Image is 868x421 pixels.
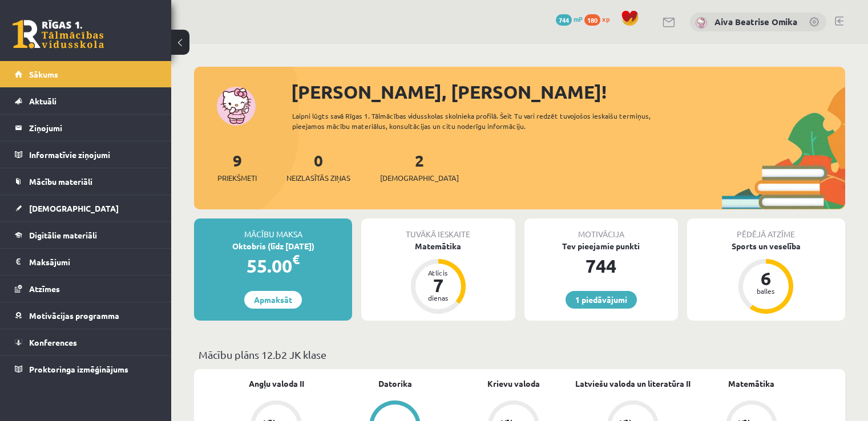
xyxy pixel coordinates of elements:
[13,20,104,48] a: Rīgas 1. Tālmācības vidusskola
[687,240,845,252] div: Sports un veselība
[602,14,609,23] span: xp
[380,172,459,184] span: [DEMOGRAPHIC_DATA]
[687,218,845,240] div: Pēdējā atzīme
[199,347,841,362] p: Mācību plāns 12.b2 JK klase
[378,378,412,390] a: Datorika
[15,302,157,329] a: Motivācijas programma
[292,111,683,131] div: Laipni lūgts savā Rīgas 1. Tālmācības vidusskolas skolnieka profilā. Šeit Tu vari redzēt tuvojošo...
[286,150,350,184] a: 0Neizlasītās ziņas
[29,141,157,168] legend: Informatīvie ziņojumi
[29,284,60,294] span: Atzīmes
[29,249,157,275] legend: Maksājumi
[29,230,97,240] span: Digitālie materiāli
[249,378,304,390] a: Angļu valoda II
[524,252,678,280] div: 744
[29,176,92,187] span: Mācību materiāli
[286,172,350,184] span: Neizlasītās ziņas
[217,172,257,184] span: Priekšmeti
[714,16,797,27] a: Aiva Beatrise Omika
[421,269,455,276] div: Atlicis
[29,310,119,321] span: Motivācijas programma
[696,17,707,29] img: Aiva Beatrise Omika
[749,269,783,288] div: 6
[15,168,157,195] a: Mācību materiāli
[728,378,774,390] a: Matemātika
[15,115,157,141] a: Ziņojumi
[15,276,157,302] a: Atzīmes
[584,14,615,23] a: 180 xp
[566,291,637,309] a: 1 piedāvājumi
[29,115,157,141] legend: Ziņojumi
[487,378,540,390] a: Krievu valoda
[15,61,157,87] a: Sākums
[421,294,455,301] div: dienas
[15,222,157,248] a: Digitālie materiāli
[749,288,783,294] div: balles
[194,218,352,240] div: Mācību maksa
[380,150,459,184] a: 2[DEMOGRAPHIC_DATA]
[29,96,56,106] span: Aktuāli
[361,218,515,240] div: Tuvākā ieskaite
[244,291,302,309] a: Apmaksāt
[524,218,678,240] div: Motivācija
[29,364,128,374] span: Proktoringa izmēģinājums
[15,88,157,114] a: Aktuāli
[687,240,845,315] a: Sports un veselība 6 balles
[15,249,157,275] a: Maksājumi
[15,329,157,355] a: Konferences
[575,378,691,390] a: Latviešu valoda un literatūra II
[361,240,515,252] div: Matemātika
[584,14,600,26] span: 180
[217,150,257,184] a: 9Priekšmeti
[15,356,157,382] a: Proktoringa izmēģinājums
[29,69,58,79] span: Sākums
[524,240,678,252] div: Tev pieejamie punkti
[29,337,77,347] span: Konferences
[15,195,157,221] a: [DEMOGRAPHIC_DATA]
[556,14,572,26] span: 744
[292,251,300,268] span: €
[361,240,515,315] a: Matemātika Atlicis 7 dienas
[556,14,583,23] a: 744 mP
[291,78,845,106] div: [PERSON_NAME], [PERSON_NAME]!
[574,14,583,23] span: mP
[15,141,157,168] a: Informatīvie ziņojumi
[29,203,119,213] span: [DEMOGRAPHIC_DATA]
[421,276,455,294] div: 7
[194,252,352,280] div: 55.00
[194,240,352,252] div: Oktobris (līdz [DATE])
